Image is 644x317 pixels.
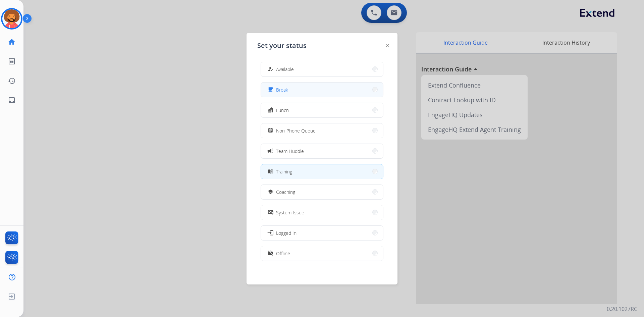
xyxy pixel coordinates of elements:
[261,123,383,138] button: Non-Phone Queue
[267,148,274,154] mat-icon: campaign
[261,144,383,158] button: Team Huddle
[268,66,273,72] mat-icon: how_to_reg
[276,168,292,175] span: Training
[8,96,16,104] mat-icon: inbox
[268,107,273,113] mat-icon: fastfood
[261,185,383,199] button: Coaching
[268,87,273,93] mat-icon: free_breakfast
[276,127,316,134] span: Non-Phone Queue
[276,66,294,73] span: Available
[276,229,297,236] span: Logged In
[276,86,288,93] span: Break
[2,9,21,28] img: avatar
[261,164,383,179] button: Training
[261,226,383,240] button: Logged In
[607,305,637,313] p: 0.20.1027RC
[261,103,383,117] button: Lunch
[8,77,16,85] mat-icon: history
[276,148,304,155] span: Team Huddle
[261,205,383,220] button: System Issue
[267,229,274,236] mat-icon: login
[276,209,304,216] span: System Issue
[276,250,290,257] span: Offline
[8,38,16,46] mat-icon: home
[268,251,273,256] mat-icon: work_off
[268,128,273,134] mat-icon: assignment
[268,189,273,195] mat-icon: school
[386,44,389,47] img: close-button
[8,57,16,65] mat-icon: list_alt
[257,41,307,50] span: Set your status
[276,189,295,196] span: Coaching
[261,62,383,76] button: Available
[276,107,289,114] span: Lunch
[268,210,273,215] mat-icon: phonelink_off
[261,246,383,261] button: Offline
[261,83,383,97] button: Break
[268,169,273,174] mat-icon: menu_book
